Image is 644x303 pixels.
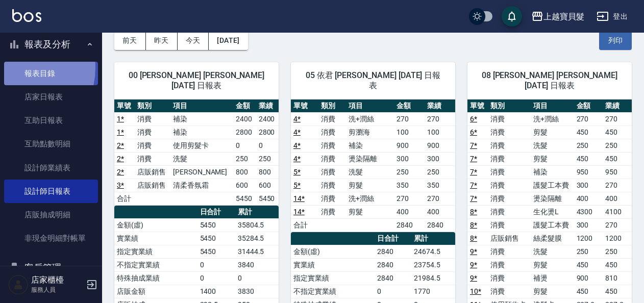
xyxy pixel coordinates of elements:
td: 洗髮 [346,165,394,179]
td: 35804.5 [235,218,279,232]
td: 350 [394,179,425,192]
td: 不指定實業績 [114,258,197,271]
td: 消費 [488,112,531,125]
button: 昨天 [146,31,178,50]
p: 服務人員 [31,285,83,294]
th: 金額 [574,99,603,113]
td: 100 [425,125,455,139]
td: 2840 [425,218,455,232]
td: [PERSON_NAME] [170,165,233,179]
td: 消費 [318,165,346,179]
button: 今天 [178,31,209,50]
td: 300 [425,152,455,165]
th: 項目 [170,99,233,113]
td: 5450 [197,232,235,245]
td: 450 [574,125,603,139]
a: 設計師日報表 [4,180,98,203]
td: 消費 [488,192,531,205]
td: 1200 [574,232,603,245]
td: 洗+潤絲 [531,112,574,125]
td: 不指定實業績 [291,285,375,298]
td: 600 [233,179,256,192]
td: 400 [574,192,603,205]
td: 生化燙L [531,205,574,218]
td: 900 [574,271,603,285]
td: 400 [603,192,632,205]
th: 類別 [488,99,531,113]
td: 剪瀏海 [346,125,394,139]
table: a dense table [114,99,279,206]
td: 270 [603,218,632,232]
td: 810 [603,271,632,285]
td: 23754.5 [411,258,455,271]
td: 洗+潤絲 [346,112,394,125]
td: 450 [603,285,632,298]
td: 350 [425,179,455,192]
td: 270 [425,112,455,125]
td: 洗髮 [170,152,233,165]
td: 洗髮 [531,245,574,258]
td: 消費 [488,179,531,192]
td: 剪髮 [531,152,574,165]
td: 0 [197,271,235,285]
table: a dense table [291,99,455,232]
td: 2800 [233,125,256,139]
span: 00 [PERSON_NAME] [PERSON_NAME] [DATE] 日報表 [127,70,266,91]
th: 項目 [346,99,394,113]
th: 金額 [233,99,256,113]
td: 950 [603,165,632,179]
td: 0 [233,139,256,152]
button: 登出 [592,7,632,26]
td: 補染 [531,165,574,179]
td: 消費 [488,139,531,152]
td: 補染 [346,139,394,152]
td: 消費 [488,152,531,165]
td: 特殊抽成業績 [114,271,197,285]
td: 剪髮 [531,258,574,271]
td: 250 [603,245,632,258]
td: 0 [375,285,411,298]
img: Person [8,274,29,295]
td: 270 [394,192,425,205]
td: 270 [425,192,455,205]
td: 消費 [135,152,170,165]
td: 消費 [488,205,531,218]
td: 合計 [114,192,135,205]
td: 270 [603,112,632,125]
td: 250 [394,165,425,179]
td: 31444.5 [235,245,279,258]
td: 450 [574,285,603,298]
h5: 店家櫃檯 [31,275,83,285]
a: 報表目錄 [4,62,98,85]
a: 店販抽成明細 [4,203,98,226]
td: 3830 [235,285,279,298]
td: 消費 [488,271,531,285]
td: 450 [603,125,632,139]
button: [DATE] [209,31,247,50]
td: 消費 [135,139,170,152]
td: 0 [256,139,279,152]
th: 單號 [114,99,135,113]
td: 300 [574,179,603,192]
span: 05 依君 [PERSON_NAME] [DATE] 日報表 [303,70,443,91]
td: 金額(虛) [114,218,197,232]
td: 2840 [375,271,411,285]
td: 5450 [197,245,235,258]
td: 600 [256,179,279,192]
td: 900 [425,139,455,152]
td: 270 [603,179,632,192]
button: 上越寶貝髮 [527,6,588,27]
td: 450 [603,258,632,271]
td: 2840 [375,258,411,271]
td: 1770 [411,285,455,298]
td: 補燙 [531,271,574,285]
button: 客戶管理 [4,255,98,281]
td: 消費 [488,165,531,179]
td: 21984.5 [411,271,455,285]
button: save [502,6,522,27]
td: 450 [574,152,603,165]
th: 業績 [256,99,279,113]
td: 24674.5 [411,245,455,258]
td: 1400 [197,285,235,298]
td: 店販銷售 [135,179,170,192]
